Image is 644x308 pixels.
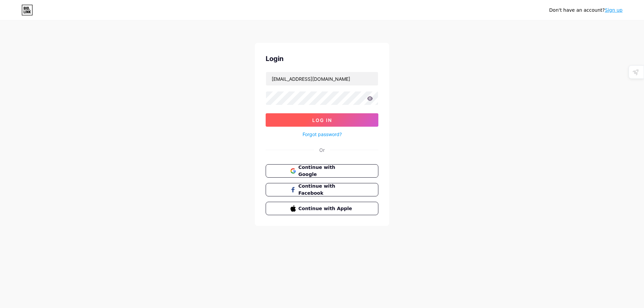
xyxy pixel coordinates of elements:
div: Don't have an account? [549,7,623,14]
a: Sign up [605,7,623,13]
button: Continue with Google [266,164,378,178]
span: Continue with Google [299,164,354,178]
span: Continue with Apple [299,205,354,212]
button: Continue with Facebook [266,183,378,196]
span: Log In [312,117,332,123]
div: Or [319,146,325,153]
button: Log In [266,113,378,127]
button: Continue with Apple [266,202,378,215]
a: Forgot password? [303,131,342,138]
div: Login [266,54,378,64]
input: Username [266,72,378,85]
span: Continue with Facebook [299,183,354,197]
